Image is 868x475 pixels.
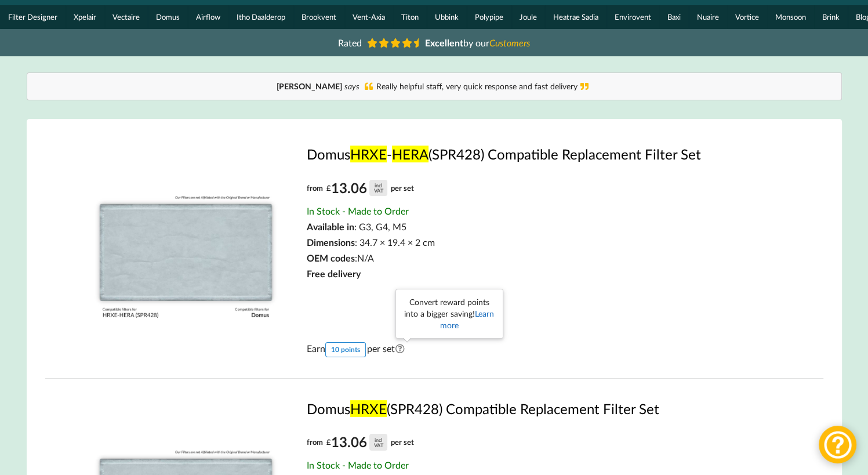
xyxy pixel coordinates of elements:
[425,37,530,48] span: by our
[425,37,463,48] b: Excellent
[307,237,355,248] span: Dimensions
[767,5,814,29] a: Monsoon
[148,5,188,29] a: Domus
[326,179,387,197] div: 13.06
[325,342,366,357] div: 10 points
[350,400,387,417] mark: HRXE
[228,5,293,29] a: Itho Daalderop
[357,252,374,263] span: N/A
[467,5,511,29] a: Polypipe
[375,437,382,443] div: incl
[511,5,545,29] a: Joule
[374,443,383,448] div: VAT
[307,205,787,216] div: In Stock - Made to Order
[104,5,148,29] a: Vectaire
[330,33,539,52] a: Rated Excellentby ourCustomers
[39,81,830,92] div: Really helpful staff, very quick response and fast delivery
[338,37,362,48] span: Rated
[395,289,503,338] div: Convert reward points into a bigger saving!
[307,252,355,263] span: OEM codes
[307,221,354,232] span: Available in
[307,459,787,470] div: In Stock - Made to Order
[606,5,659,29] a: Envirovent
[66,5,104,29] a: Xpelair
[489,37,530,48] i: Customers
[727,5,767,29] a: Vortice
[307,237,787,248] div: : 34.7 × 19.4 × 2 cm
[393,5,427,29] a: Titon
[440,309,495,330] a: Learn more
[659,5,689,29] a: Baxi
[307,268,787,279] div: Free delivery
[391,437,414,447] span: per set
[344,81,359,91] i: says
[326,179,331,197] span: £
[307,400,787,417] a: DomusHRXE(SPR428) Compatible Replacement Filter Set
[307,221,787,232] div: : G3, G4, M5
[307,437,323,447] span: from
[307,146,787,162] a: DomusHRXE-HERA(SPR428) Compatible Replacement Filter Set
[427,5,467,29] a: Ubbink
[293,5,344,29] a: Brookvent
[326,433,387,451] div: 13.06
[188,5,228,29] a: Airflow
[374,188,383,193] div: VAT
[391,183,414,193] span: per set
[307,183,323,193] span: from
[350,146,387,162] mark: HRXE
[307,342,408,357] span: Earn per set
[344,5,393,29] a: Vent-Axia
[814,5,848,29] a: Brink
[392,146,428,162] mark: HERA
[545,5,606,29] a: Heatrae Sadia
[307,252,787,263] div: :
[81,146,290,355] img: Domus_HRXE_HERA__SPR428__.jpg
[689,5,727,29] a: Nuaire
[375,183,382,188] div: incl
[326,433,331,451] span: £
[277,81,342,91] b: [PERSON_NAME]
